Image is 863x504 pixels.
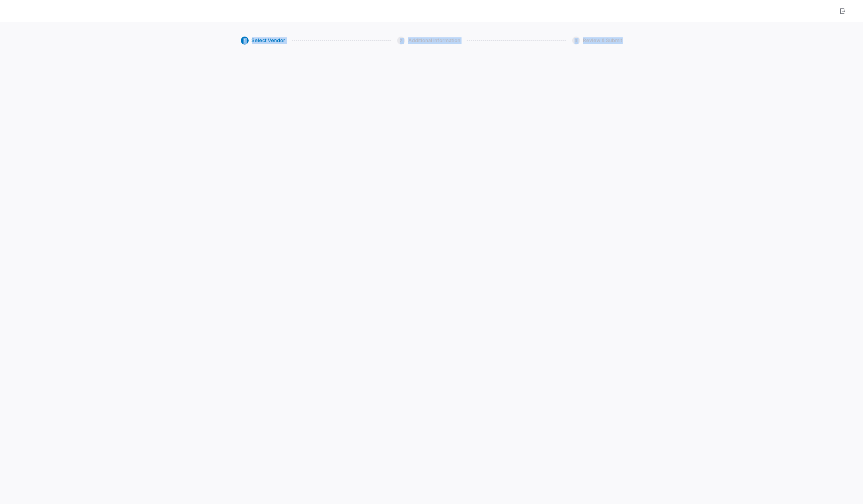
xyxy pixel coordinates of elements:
[572,37,580,45] div: 3
[408,37,460,44] span: Additional Information
[252,37,286,44] span: Select Vendor
[583,37,623,44] span: Review & Submit
[241,37,249,45] div: 1
[397,37,405,45] div: 2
